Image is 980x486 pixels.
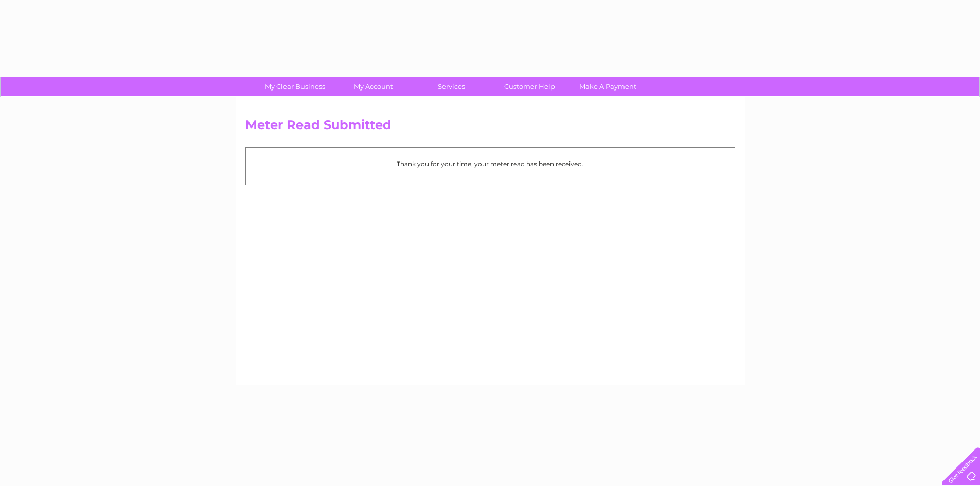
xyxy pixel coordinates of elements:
[251,159,729,169] p: Thank you for your time, your meter read has been received.
[565,77,650,96] a: Make A Payment
[331,77,416,96] a: My Account
[253,77,337,96] a: My Clear Business
[487,77,572,96] a: Customer Help
[245,118,735,137] h2: Meter Read Submitted
[409,77,494,96] a: Services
